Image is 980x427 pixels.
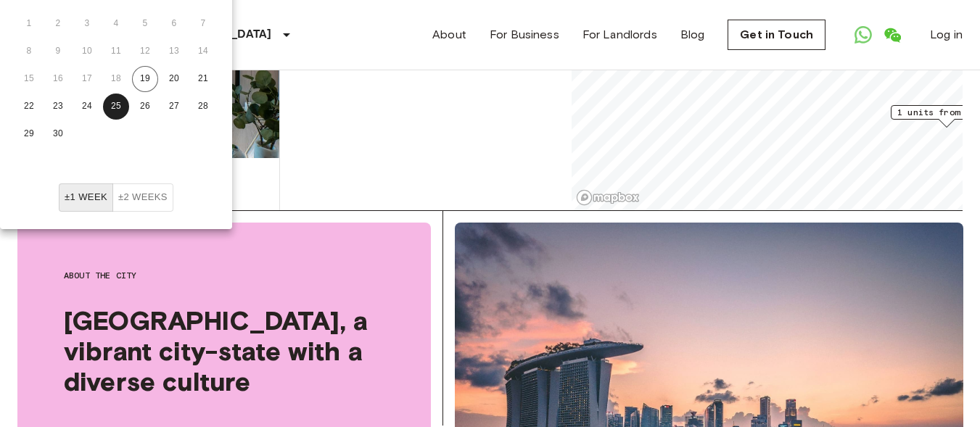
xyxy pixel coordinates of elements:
a: About [432,26,466,43]
button: 20 [161,66,187,92]
button: 22 [16,94,42,120]
button: 27 [161,94,187,120]
button: ±1 week [59,183,113,212]
button: 28 [190,94,216,120]
span: [GEOGRAPHIC_DATA], a vibrant city-state with a diverse culture [64,305,384,397]
button: 30 [45,121,71,147]
a: For Landlords [582,26,657,43]
a: Blog [680,26,705,43]
button: 19 [132,66,158,92]
a: Open WhatsApp [849,20,878,49]
button: 26 [132,94,158,120]
a: Open WeChat [878,20,907,49]
button: ±2 weeks [112,183,173,212]
button: 23 [45,94,71,120]
a: For Business [490,26,559,43]
button: 24 [74,94,100,120]
a: Log in [930,26,963,43]
button: 21 [190,66,216,92]
span: About the city [64,269,384,282]
div: Move In Flexibility [59,183,173,212]
button: 25 [103,94,129,120]
a: Get in Touch [728,20,825,50]
button: 29 [16,121,42,147]
a: Mapbox logo [576,189,640,206]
